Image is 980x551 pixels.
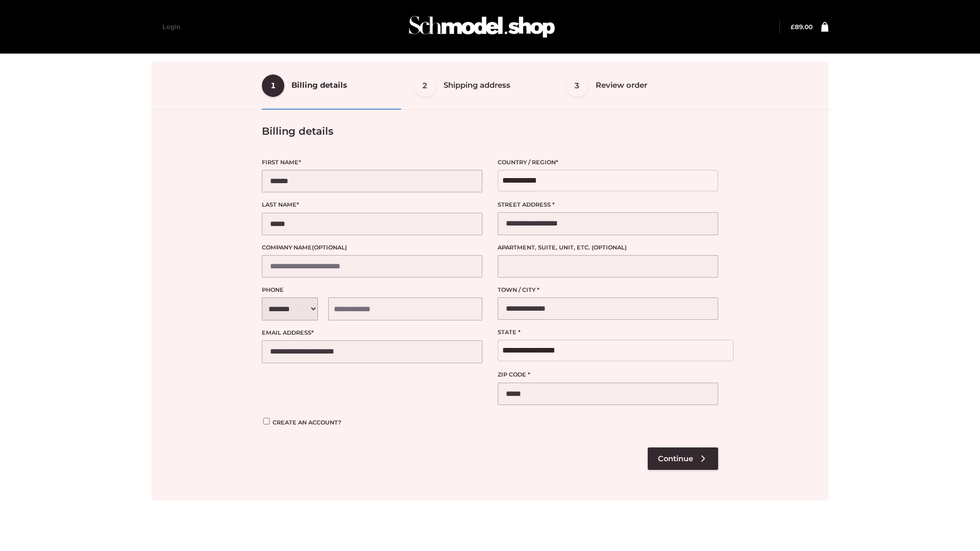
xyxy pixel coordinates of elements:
span: £ [791,23,795,31]
img: Schmodel Admin 964 [405,7,558,47]
bdi: 89.00 [791,23,813,31]
a: Login [162,23,180,31]
a: £89.00 [791,23,813,31]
